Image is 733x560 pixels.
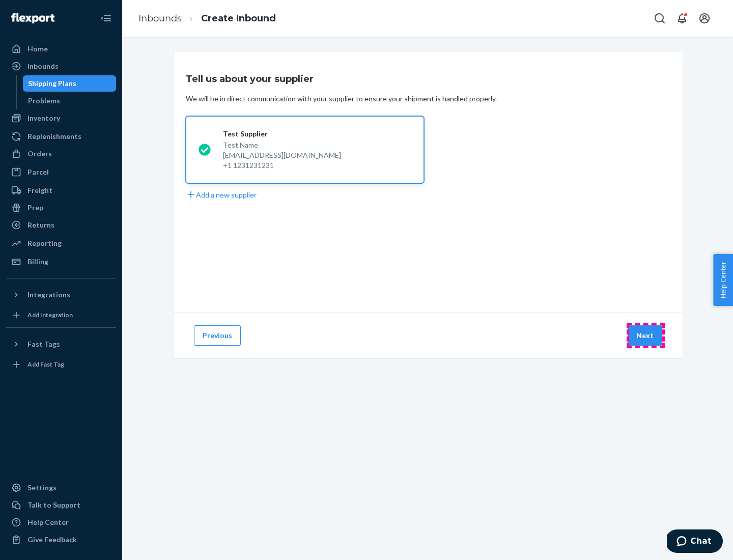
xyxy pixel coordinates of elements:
[6,480,116,496] a: Settings
[27,517,69,527] div: Help Center
[6,128,116,145] a: Replenishments
[27,167,49,177] div: Parcel
[27,149,52,159] div: Orders
[27,500,80,510] div: Talk to Support
[27,311,73,319] div: Add Integration
[27,257,48,267] div: Billing
[138,13,182,24] a: Inbounds
[694,8,715,29] button: Open account menu
[186,72,314,86] h3: Tell us about your supplier
[27,61,59,71] div: Inbounds
[23,93,117,109] a: Problems
[201,13,276,24] a: Create Inbound
[6,531,116,548] button: Give Feedback
[186,94,497,104] div: We will be in direct communication with your supplier to ensure your shipment is handled properly.
[27,290,70,300] div: Integrations
[6,146,116,162] a: Orders
[27,185,52,195] div: Freight
[6,58,116,74] a: Inbounds
[27,131,81,142] div: Replenishments
[650,8,670,29] button: Open Search Box
[6,235,116,251] a: Reporting
[713,254,733,306] button: Help Center
[27,113,60,123] div: Inventory
[27,44,48,54] div: Home
[27,238,62,248] div: Reporting
[6,182,116,199] a: Freight
[6,217,116,233] a: Returns
[130,4,284,34] ol: breadcrumbs
[628,325,662,346] button: Next
[6,110,116,126] a: Inventory
[186,189,257,200] button: Add a new supplier
[6,307,116,323] a: Add Integration
[27,483,57,493] div: Settings
[194,325,241,346] button: Previous
[6,287,116,303] button: Integrations
[6,514,116,530] a: Help Center
[27,203,43,213] div: Prep
[27,360,64,369] div: Add Fast Tag
[28,78,76,89] div: Shipping Plans
[28,96,60,106] div: Problems
[6,200,116,216] a: Prep
[11,13,54,23] img: Flexport logo
[6,254,116,270] a: Billing
[667,529,723,555] iframe: Opens a widget where you can chat to one of our agents
[27,339,60,349] div: Fast Tags
[6,164,116,180] a: Parcel
[6,497,116,513] button: Talk to Support
[27,220,54,230] div: Returns
[23,75,117,92] a: Shipping Plans
[6,356,116,373] a: Add Fast Tag
[96,8,116,29] button: Close Navigation
[672,8,692,29] button: Open notifications
[6,41,116,57] a: Home
[27,535,77,545] div: Give Feedback
[6,336,116,352] button: Fast Tags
